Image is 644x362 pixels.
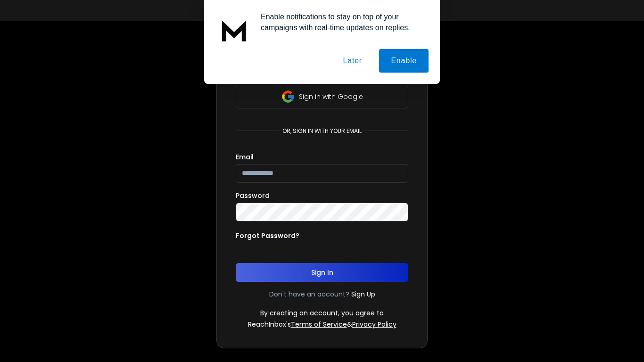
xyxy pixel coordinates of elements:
a: Privacy Policy [352,320,396,329]
p: Sign in with Google [299,92,363,101]
button: Sign In [236,263,408,282]
p: Forgot Password? [236,231,299,240]
p: or, sign in with your email [279,127,365,135]
button: Sign in with Google [236,85,408,108]
p: ReachInbox's & [248,320,396,329]
p: Don't have an account? [269,289,349,299]
img: notification icon [215,11,253,49]
label: Password [236,192,270,199]
button: Enable [379,49,429,73]
label: Email [236,154,254,160]
a: Terms of Service [291,320,347,329]
p: By creating an account, you agree to [260,308,384,318]
a: Sign Up [351,289,375,299]
button: Later [331,49,373,73]
div: Enable notifications to stay on top of your campaigns with real-time updates on replies. [253,11,429,33]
